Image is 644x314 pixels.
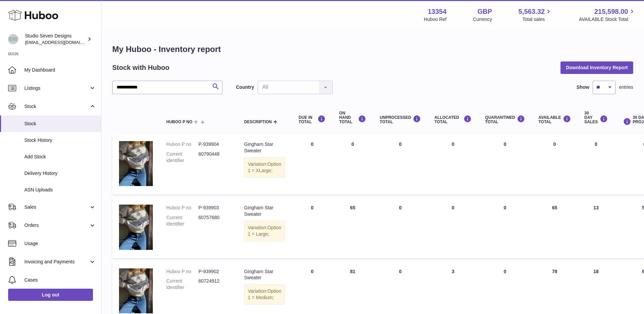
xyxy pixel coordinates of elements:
[24,121,96,127] span: Stock
[244,157,285,178] div: Variation:
[119,205,153,250] img: product image
[166,268,198,275] dt: Huboo P no
[522,16,552,23] span: Total sales
[299,115,326,124] div: DUE IN TOTAL
[24,187,96,193] span: ASN Uploads
[577,84,589,90] label: Show
[24,85,89,91] span: Listings
[166,141,198,148] dt: Huboo P no
[8,34,18,44] img: contact.studiosevendesigns@gmail.com
[25,40,99,45] span: [EMAIL_ADDRESS][DOMAIN_NAME]
[380,115,421,124] div: UNPROCESSED Total
[244,268,285,281] div: Gingham Star Sweater
[332,134,373,194] td: 0
[539,115,571,124] div: AVAILABLE Total
[166,205,198,211] dt: Huboo P no
[519,7,545,16] span: 5,563.32
[24,259,89,265] span: Invoicing and Payments
[579,16,636,23] span: AVAILABLE Stock Total
[585,111,608,125] div: 30 DAY SALES
[244,221,285,241] div: Variation:
[579,7,636,23] a: 215,598.00 AVAILABLE Stock Total
[619,84,633,90] span: entries
[244,205,285,217] div: Gingham Star Sweater
[24,204,89,210] span: Sales
[119,141,153,186] img: product image
[560,61,633,74] button: Download Inventory Report
[112,63,169,72] h2: Stock with Huboo
[24,277,96,283] span: Cases
[428,134,478,194] td: 0
[166,278,198,291] dt: Current identifier
[24,240,96,247] span: Usage
[248,161,281,173] span: Option 1 = XLarge;
[236,84,254,90] label: Country
[292,198,332,258] td: 0
[339,111,366,125] div: ON HAND Total
[24,222,89,229] span: Orders
[24,67,96,73] span: My Dashboard
[504,141,506,147] span: 0
[244,284,285,305] div: Variation:
[166,214,198,227] dt: Current identifier
[292,134,332,194] td: 0
[24,137,96,143] span: Stock History
[373,134,428,194] td: 0
[244,141,285,154] div: Gingham Star Sweater
[594,7,628,16] span: 215,598.00
[24,103,89,110] span: Stock
[112,44,633,55] h1: My Huboo - Inventory report
[25,33,86,46] div: Studio Seven Designs
[578,198,615,258] td: 13
[198,278,231,291] dd: 60724912
[428,198,478,258] td: 0
[8,289,93,301] a: Log out
[428,7,447,16] strong: 13354
[578,134,615,194] td: 0
[198,151,231,164] dd: 60790448
[244,120,272,124] span: Description
[198,205,231,211] dd: P-939903
[504,269,506,274] span: 0
[119,268,153,313] img: product image
[198,268,231,275] dd: P-939902
[473,16,492,23] div: Currency
[198,141,231,148] dd: P-939904
[485,115,525,124] div: QUARANTINED Total
[373,198,428,258] td: 0
[532,198,578,258] td: 65
[434,115,472,124] div: ALLOCATED Total
[24,154,96,160] span: Add Stock
[477,7,492,16] strong: GBP
[424,16,447,23] div: Huboo Ref
[519,7,553,23] a: 5,563.32 Total sales
[198,214,231,227] dd: 60757680
[532,134,578,194] td: 0
[166,120,192,124] span: Huboo P no
[166,151,198,164] dt: Current identifier
[332,198,373,258] td: 65
[24,170,96,177] span: Delivery History
[504,205,506,210] span: 0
